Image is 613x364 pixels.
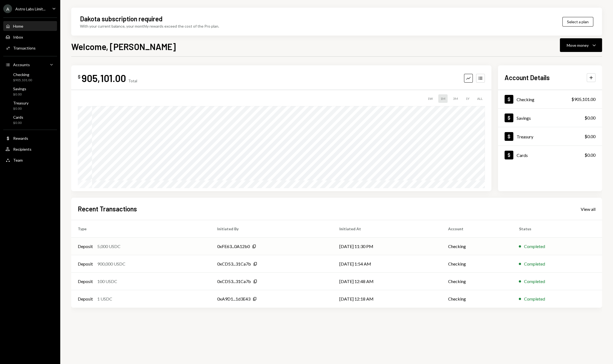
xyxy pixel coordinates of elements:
[13,86,26,91] div: Savings
[97,278,117,285] div: 100 USDC
[82,72,126,84] div: 905,101.00
[442,220,512,238] th: Account
[3,43,57,53] a: Transactions
[442,273,512,290] td: Checking
[524,296,545,302] div: Completed
[442,290,512,308] td: Checking
[78,74,81,80] div: $
[512,220,602,238] th: Status
[451,94,460,103] div: 3M
[13,46,36,50] div: Transactions
[78,278,93,285] div: Deposit
[581,206,595,212] div: View all
[517,153,528,158] div: Cards
[97,296,112,302] div: 1 USDC
[78,243,93,250] div: Deposit
[571,96,595,103] div: $905,101.00
[97,243,121,250] div: 5,000 USDC
[13,158,23,162] div: Team
[80,14,162,23] div: Dakota subscription required
[585,115,595,121] div: $0.00
[581,206,595,212] a: View all
[13,121,23,125] div: $0.00
[498,146,602,164] a: Cards$0.00
[517,134,533,139] div: Treasury
[333,255,441,273] td: [DATE] 1:54 AM
[442,238,512,255] td: Checking
[217,243,250,250] div: 0xFE63...0A12b0
[3,21,57,31] a: Home
[498,127,602,145] a: Treasury$0.00
[13,24,23,28] div: Home
[13,78,32,83] div: $905,101.00
[13,35,23,39] div: Inbox
[128,78,137,83] div: Total
[97,261,125,267] div: 900,000 USDC
[517,115,531,121] div: Savings
[13,101,28,105] div: Treasury
[498,109,602,127] a: Savings$0.00
[585,152,595,158] div: $0.00
[560,38,602,52] button: Move money
[3,60,57,69] a: Accounts
[13,147,31,152] div: Recipients
[3,99,57,112] a: Treasury$0.00
[463,94,472,103] div: 1Y
[517,97,534,102] div: Checking
[3,113,57,126] a: Cards$0.00
[585,133,595,140] div: $0.00
[505,73,550,82] h2: Account Details
[3,155,57,165] a: Team
[78,204,137,213] h2: Recent Transactions
[78,296,93,302] div: Deposit
[3,71,57,84] a: Checking$905,101.00
[71,41,176,52] h1: Welcome, [PERSON_NAME]
[3,144,57,154] a: Recipients
[13,92,26,97] div: $0.00
[80,23,219,29] div: With your current balance, your monthly rewards exceed the cost of the Pro plan.
[442,255,512,273] td: Checking
[333,290,441,308] td: [DATE] 12:18 AM
[3,133,57,143] a: Rewards
[425,94,435,103] div: 1W
[524,278,545,285] div: Completed
[567,42,589,48] div: Move money
[524,243,545,250] div: Completed
[217,261,251,267] div: 0xCD53...31Ca7b
[13,106,28,111] div: $0.00
[333,238,441,255] td: [DATE] 11:30 PM
[217,296,250,302] div: 0xA9D1...1d3E43
[524,261,545,267] div: Completed
[333,220,441,238] th: Initiated At
[333,273,441,290] td: [DATE] 12:48 AM
[475,94,485,103] div: ALL
[217,278,251,285] div: 0xCD53...31Ca7b
[13,72,32,77] div: Checking
[71,220,211,238] th: Type
[13,62,30,67] div: Accounts
[13,136,28,141] div: Rewards
[562,17,593,27] button: Select a plan
[438,94,448,103] div: 1M
[15,7,45,11] div: Astro Labs Limit...
[3,32,57,42] a: Inbox
[3,4,12,13] div: A
[13,115,23,120] div: Cards
[3,85,57,98] a: Savings$0.00
[211,220,333,238] th: Initiated By
[78,261,93,267] div: Deposit
[498,90,602,108] a: Checking$905,101.00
